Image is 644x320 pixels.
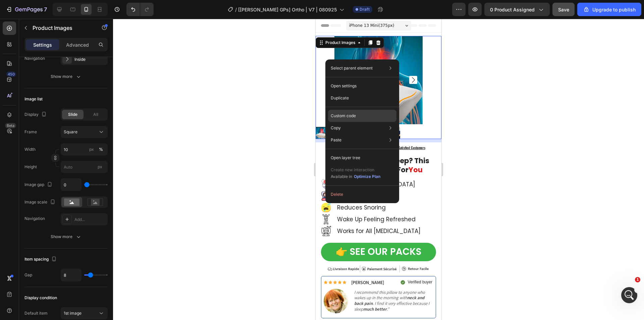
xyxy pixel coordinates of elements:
button: Show more [24,231,108,243]
button: Delete [328,188,396,200]
p: Open layer tree [331,155,360,161]
span: All [93,111,98,118]
label: Height [24,164,37,170]
div: Display condition [24,295,57,301]
div: Show more [51,73,82,80]
div: Image list [24,96,43,102]
div: Image scale [24,198,57,207]
div: Image gap [24,180,54,189]
span: 1st image [64,311,82,316]
button: px [97,145,105,153]
span: Save [558,7,569,12]
p: Copy [331,125,341,131]
p: Open settings [331,83,357,89]
p: Select parent element [331,65,373,71]
button: 0 product assigned [484,3,550,16]
div: Undo/Redo [126,3,154,16]
span: Draft [360,6,370,12]
button: Upgrade to publish [577,3,641,16]
button: Show more [24,71,108,83]
iframe: Intercom live chat [621,287,637,303]
div: Gap [24,272,32,278]
div: Inside [74,56,106,62]
input: Auto [61,269,81,281]
span: 1 [635,277,640,282]
iframe: To enrich screen reader interactions, please activate Accessibility in Grammarly extension settings [316,19,441,320]
button: Square [61,126,108,138]
p: Custom code [331,113,356,119]
label: Width [24,146,36,152]
span: Square [64,129,77,135]
button: 7 [3,3,50,16]
div: Navigation [24,216,45,222]
p: Paste [331,137,341,143]
label: Frame [24,129,37,135]
div: Optimize Plan [354,174,380,180]
div: Add... [74,217,106,223]
div: Upgrade to publish [583,6,636,13]
span: Slide [68,111,77,118]
p: Duplicate [331,95,349,101]
span: [[PERSON_NAME] GPs] Ortho | V7 | 080925 [238,6,337,13]
span: Available in [331,174,352,179]
div: % [99,146,103,152]
div: Default item [24,310,48,316]
div: Show more [51,233,82,240]
div: Display [24,110,48,119]
p: 7 [44,5,47,13]
p: Advanced [66,41,89,48]
div: Item spacing [24,255,58,264]
button: Save [552,3,575,16]
button: Optimize Plan [354,173,381,180]
p: Settings [33,41,52,48]
p: Create new interaction [331,167,381,173]
div: Beta [5,123,16,128]
button: 1st image [61,307,108,319]
div: Navigation [24,55,45,61]
span: px [98,164,102,169]
span: / [235,6,237,13]
input: px% [61,143,108,155]
p: Product Images [33,24,90,32]
input: Auto [61,179,81,191]
div: px [89,146,94,152]
span: 0 product assigned [490,6,535,13]
div: 450 [6,72,16,77]
button: % [88,145,96,153]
